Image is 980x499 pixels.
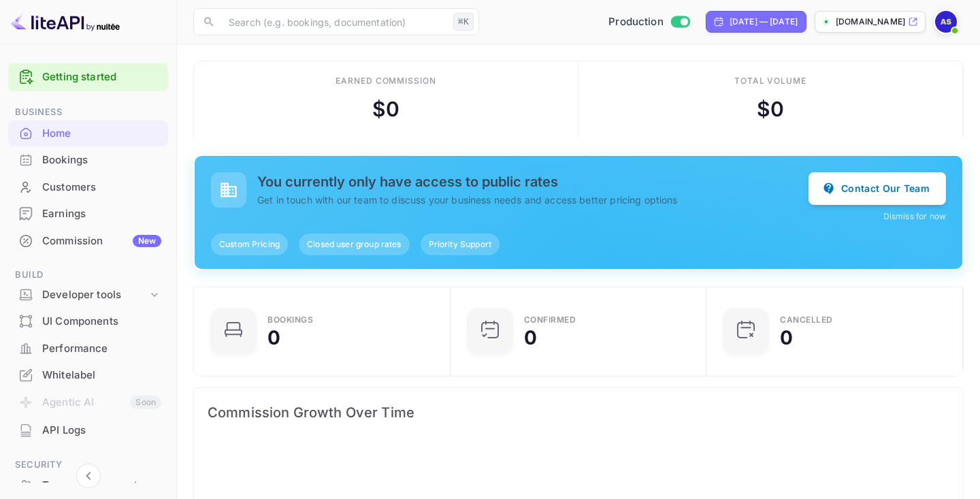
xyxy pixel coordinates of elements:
[42,180,161,195] div: Customers
[8,147,168,172] a: Bookings
[267,328,280,347] div: 0
[8,201,168,226] a: Earnings
[42,341,161,357] div: Performance
[211,238,288,251] span: Custom Pricing
[8,228,168,255] div: CommissionNew
[42,478,161,494] div: Team management
[8,174,168,199] a: Customers
[836,16,905,28] p: [DOMAIN_NAME]
[42,234,161,249] div: Commission
[8,457,168,472] span: Security
[8,336,168,361] a: Performance
[42,368,161,383] div: Whitelabel
[11,11,120,33] img: LiteAPI logo
[421,238,500,251] span: Priority Support
[8,120,168,147] div: Home
[935,11,957,33] img: Ajay Singh
[8,336,168,362] div: Performance
[299,238,409,251] span: Closed user group rates
[780,328,793,347] div: 0
[42,69,161,85] a: Getting started
[808,172,946,205] button: Contact Our Team
[8,308,168,334] a: UI Components
[8,308,168,335] div: UI Components
[267,316,313,324] div: Bookings
[8,283,168,307] div: Developer tools
[8,417,168,444] div: API Logs
[8,362,168,389] div: Whitelabel
[524,316,576,324] div: Confirmed
[8,174,168,201] div: Customers
[730,16,798,28] div: [DATE] — [DATE]
[603,14,695,30] div: Switch to Sandbox mode
[133,235,161,247] div: New
[42,126,161,142] div: Home
[8,472,168,498] a: Team management
[883,210,946,223] button: Dismiss for now
[453,13,474,31] div: ⌘K
[42,423,161,438] div: API Logs
[8,268,168,283] span: Build
[257,174,808,190] h5: You currently only have access to public rates
[257,193,808,207] p: Get in touch with our team to discuss your business needs and access better pricing options
[208,402,949,423] span: Commission Growth Over Time
[336,75,436,87] div: Earned commission
[8,147,168,174] div: Bookings
[757,94,784,125] div: $ 0
[8,105,168,120] span: Business
[8,417,168,442] a: API Logs
[8,201,168,227] div: Earnings
[8,362,168,387] a: Whitelabel
[734,75,807,87] div: Total volume
[8,63,168,91] div: Getting started
[42,206,161,222] div: Earnings
[42,287,148,303] div: Developer tools
[220,8,448,35] input: Search (e.g. bookings, documentation)
[42,314,161,329] div: UI Components
[76,464,101,488] button: Collapse navigation
[42,152,161,168] div: Bookings
[8,120,168,146] a: Home
[8,228,168,253] a: CommissionNew
[608,14,664,30] span: Production
[780,316,833,324] div: CANCELLED
[372,94,399,125] div: $ 0
[524,328,537,347] div: 0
